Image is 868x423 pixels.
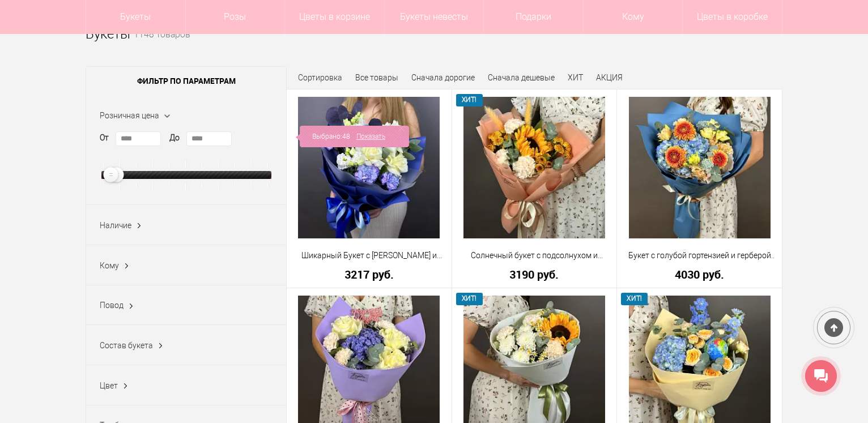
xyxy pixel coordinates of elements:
h1: Букеты [86,24,130,44]
span: ХИТ! [456,293,483,305]
img: Солнечный букет с подсолнухом и диантусами [463,97,605,238]
span: Розничная цена [100,111,159,120]
a: Сначала дешевые [488,73,555,82]
label: До [169,132,180,144]
span: 48 [342,126,350,147]
img: Шикарный Букет с Розами и Синими Диантусами [298,97,440,238]
span: ХИТ! [456,94,483,106]
span: Кому [100,261,119,270]
span: Цвет [100,381,118,390]
a: Букет с голубой гортензией и герберой мини [624,250,775,262]
span: ХИТ! [621,293,648,305]
span: Состав букета [100,341,153,350]
a: Показать [356,126,385,147]
span: Наличие [100,221,131,230]
small: 1148 товаров [134,31,190,58]
a: ХИТ [568,73,583,82]
a: 3190 руб. [459,268,610,280]
span: Сортировка [298,73,342,82]
span: Фильтр по параметрам [86,67,286,95]
span: Повод [100,301,124,310]
a: Солнечный букет с подсолнухом и диантусами [459,250,610,262]
a: 3217 руб. [294,268,444,280]
a: 4030 руб. [624,268,775,280]
label: От [100,132,109,144]
div: Выбрано: [296,126,409,147]
img: Букет с голубой гортензией и герберой мини [629,97,771,238]
a: Шикарный Букет с [PERSON_NAME] и [PERSON_NAME] [294,250,444,262]
a: АКЦИЯ [596,73,623,82]
a: Все товары [355,73,398,82]
a: Сначала дорогие [411,73,475,82]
